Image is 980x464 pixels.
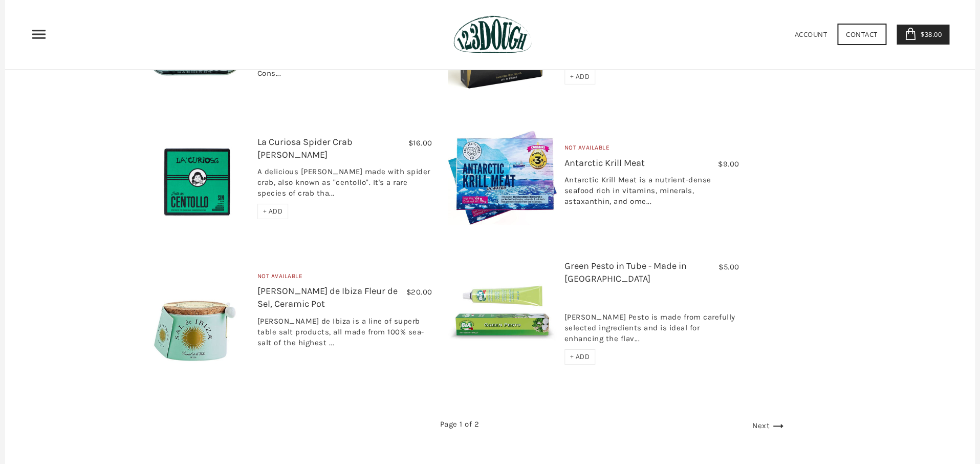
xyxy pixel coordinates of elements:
a: Green Pesto in Tube - Made in [GEOGRAPHIC_DATA] [564,260,687,284]
div: A delicious [PERSON_NAME] made with spider crab, also known as "centollo". It's a rare species of... [257,166,432,204]
img: 123Dough Bakery [453,15,532,54]
a: Account [795,30,827,39]
div: + ADD [564,69,596,85]
div: [PERSON_NAME] de Ibiza is a line of superb table salt products, all made from 100% sea-salt of th... [257,316,432,353]
a: $38.00 [897,25,950,45]
div: Not Available [564,143,739,157]
span: $5.00 [718,262,739,271]
span: + ADD [570,352,590,361]
nav: Primary [31,26,47,43]
img: La Curiosa Spider Crab Pate [140,123,249,232]
span: Page 1 of 2 [440,419,480,429]
span: $16.00 [408,138,432,147]
span: $9.00 [718,159,739,168]
a: Antarctic Krill Meat [564,157,645,168]
div: [PERSON_NAME] Pesto is made from carefully selected ingredients and is ideal for enhancing the fl... [564,290,739,349]
a: Next [752,421,786,430]
img: Green Pesto in Tube - Made in Italy [447,258,556,367]
span: + ADD [263,207,283,216]
a: Contact [837,24,886,45]
div: + ADD [257,204,289,219]
span: + ADD [570,72,590,81]
div: + ADD [564,349,596,365]
div: Not Available [257,271,432,285]
span: $38.00 [918,30,942,39]
img: Antarctic Krill Meat [447,131,556,225]
img: Sal de Ibiza Fleur de Sel, Ceramic Pot [140,258,249,367]
a: [PERSON_NAME] de Ibiza Fleur de Sel, Ceramic Pot [257,285,398,309]
a: La Curiosa Spider Crab [PERSON_NAME] [257,136,353,160]
div: Antarctic Krill Meat is a nutrient-dense seafood rich in vitamins, minerals, astaxanthin, and ome... [564,175,739,212]
a: Green Pesto in Tube - Made in Italy [448,258,557,367]
a: Antarctic Krill Meat [448,131,557,225]
span: $20.00 [406,287,432,297]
